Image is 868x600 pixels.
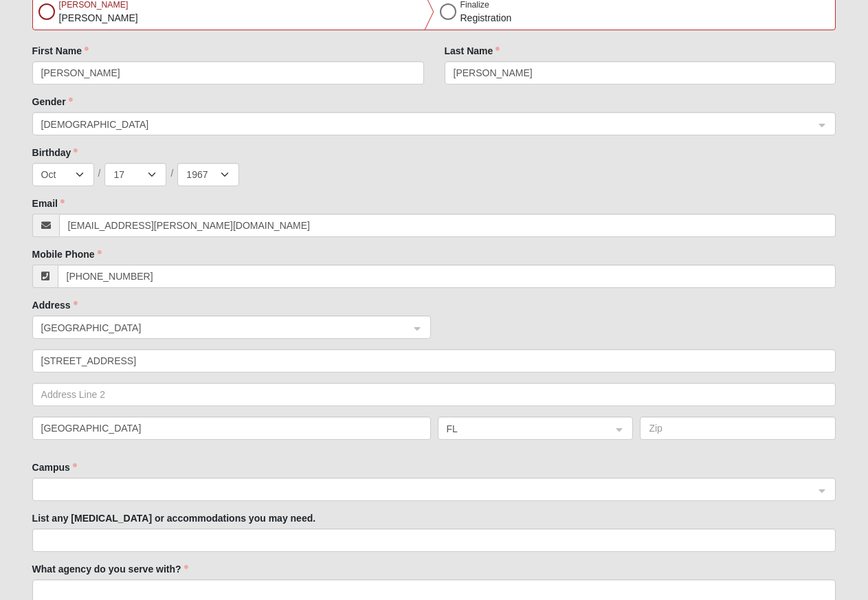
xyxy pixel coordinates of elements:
[32,146,78,159] label: Birthday
[170,166,173,180] span: /
[41,117,815,132] span: Female
[32,562,188,576] label: What agency do you serve with?
[32,298,78,312] label: Address
[59,11,138,25] p: [PERSON_NAME]
[32,460,77,474] label: Campus
[32,95,73,109] label: Gender
[32,511,316,525] label: List any [MEDICAL_DATA] or accommodations you may need.
[32,197,65,210] label: Email
[447,421,600,436] span: FL
[640,416,836,440] input: Zip
[32,44,89,58] label: First Name
[32,383,836,406] input: Address Line 2
[98,166,101,180] span: /
[32,349,836,373] input: Address Line 1
[32,416,431,440] input: City
[445,44,500,58] label: Last Name
[32,247,102,261] label: Mobile Phone
[460,11,512,25] p: Registration
[41,320,397,335] span: United States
